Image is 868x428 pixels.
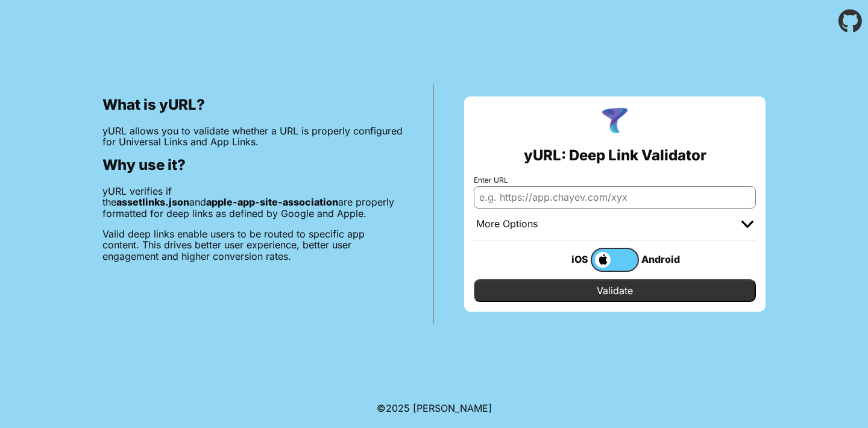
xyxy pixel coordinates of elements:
img: chevron [741,221,753,228]
input: Validate [474,279,756,302]
p: yURL allows you to validate whether a URL is properly configured for Universal Links and App Links. [102,125,403,148]
p: Valid deep links enable users to be routed to specific app content. This drives better user exper... [102,228,403,262]
img: yURL Logo [599,106,631,137]
label: Enter URL [474,176,756,184]
div: Android [639,251,687,267]
b: assetlinks.json [116,196,189,208]
a: Michael Ibragimchayev's Personal Site [413,402,492,414]
span: 2025 [386,402,410,414]
h2: yURL: Deep Link Validator [524,147,706,164]
div: More Options [476,218,538,230]
footer: © [377,388,492,428]
b: apple-app-site-association [206,196,338,208]
div: iOS [542,251,591,267]
p: yURL verifies if the and are properly formatted for deep links as defined by Google and Apple. [102,186,403,219]
h2: What is yURL? [102,96,403,113]
input: e.g. https://app.chayev.com/xyx [474,186,756,208]
h2: Why use it? [102,157,403,174]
